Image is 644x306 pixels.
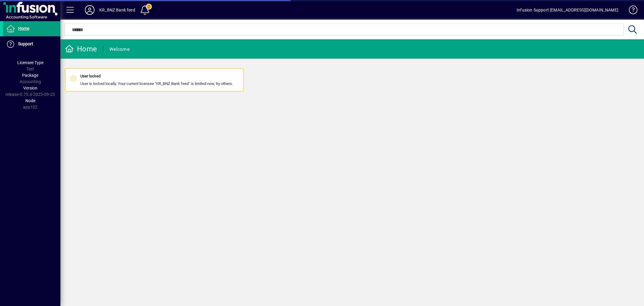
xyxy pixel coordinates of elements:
[80,5,99,15] button: Profile
[109,44,130,54] div: Welcome
[25,98,35,103] span: Node
[517,5,618,15] div: Infusion Support [EMAIL_ADDRESS][DOMAIN_NAME]
[22,73,38,78] span: Package
[18,41,33,46] span: Support
[624,1,636,21] a: Knowledge Base
[3,37,60,52] a: Support
[23,86,37,90] span: Version
[99,5,135,15] div: KR_BNZ Bank feed
[17,60,43,65] span: Licensee Type
[65,44,97,54] div: Home
[18,26,29,31] span: Home
[80,73,233,86] div: User is locked locally. Your current licensee "KR_BNZ Bank feed" is limited now, try others.
[80,73,233,79] div: User locked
